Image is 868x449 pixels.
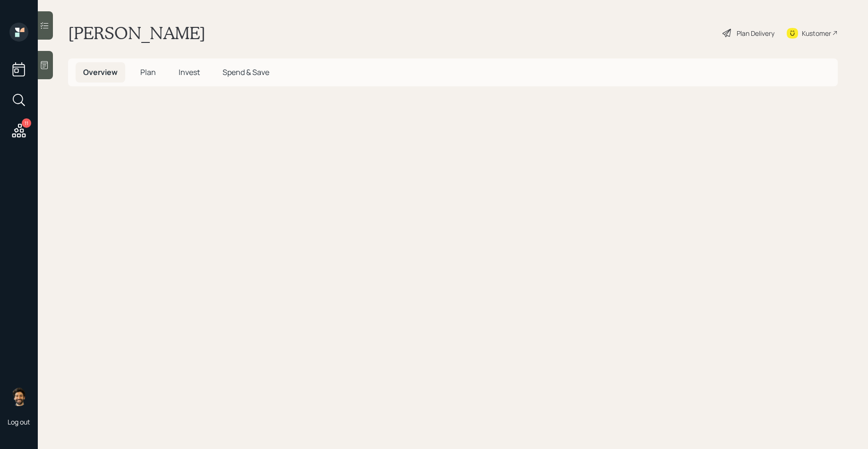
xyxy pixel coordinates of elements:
[8,417,30,426] div: Log out
[223,67,269,77] span: Spend & Save
[737,28,774,38] div: Plan Delivery
[22,118,31,128] div: 11
[68,23,206,43] h1: [PERSON_NAME]
[9,387,28,406] img: eric-schwartz-headshot.png
[179,67,200,77] span: Invest
[83,67,118,77] span: Overview
[802,28,831,38] div: Kustomer
[140,67,156,77] span: Plan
